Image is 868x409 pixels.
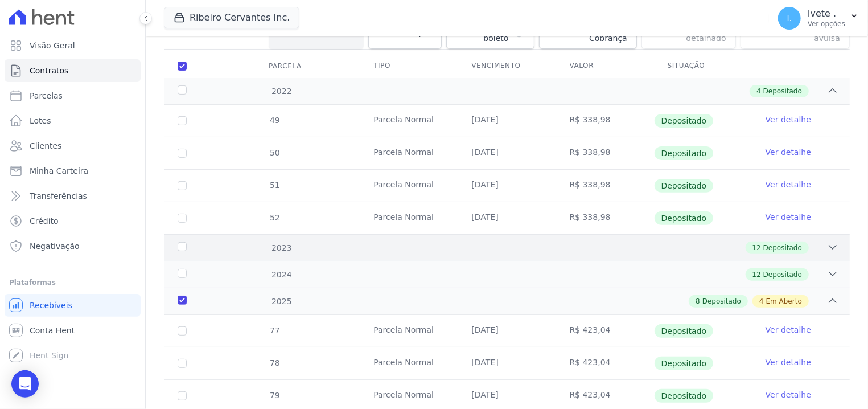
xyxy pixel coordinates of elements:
[178,359,187,368] input: Só é possível selecionar pagamentos em aberto
[458,315,556,347] td: [DATE]
[5,84,141,107] a: Parcelas
[556,170,654,202] td: R$ 338,98
[30,115,51,126] span: Lotes
[178,181,187,190] input: Só é possível selecionar pagamentos em aberto
[752,243,761,253] span: 12
[766,296,802,306] span: Em Aberto
[787,14,792,22] span: I.
[30,190,87,202] span: Transferências
[360,202,458,234] td: Parcela Normal
[5,59,141,82] a: Contratos
[752,269,761,280] span: 12
[458,105,556,137] td: [DATE]
[766,114,811,125] a: Ver detalhe
[178,391,187,400] input: Só é possível selecionar pagamentos em aberto
[30,215,59,227] span: Crédito
[808,19,845,28] p: Ver opções
[766,179,811,190] a: Ver detalhe
[5,294,141,317] a: Recebíveis
[30,90,63,101] span: Parcelas
[756,86,761,96] span: 4
[556,315,654,347] td: R$ 423,04
[360,170,458,202] td: Parcela Normal
[763,243,802,253] span: Depositado
[360,54,458,78] th: Tipo
[5,134,141,157] a: Clientes
[655,114,714,128] span: Depositado
[269,181,280,190] span: 51
[360,347,458,379] td: Parcela Normal
[269,213,280,222] span: 52
[30,300,72,311] span: Recebíveis
[556,137,654,169] td: R$ 338,98
[269,358,280,367] span: 78
[556,105,654,137] td: R$ 338,98
[766,324,811,336] a: Ver detalhe
[458,170,556,202] td: [DATE]
[269,391,280,400] span: 79
[458,137,556,169] td: [DATE]
[178,116,187,125] input: Só é possível selecionar pagamentos em aberto
[655,211,714,225] span: Depositado
[763,269,802,280] span: Depositado
[654,54,752,78] th: Situação
[458,54,556,78] th: Vencimento
[5,185,141,207] a: Transferências
[269,148,280,157] span: 50
[30,65,68,76] span: Contratos
[164,7,299,28] button: Ribeiro Cervantes Inc.
[269,326,280,335] span: 77
[759,296,764,306] span: 4
[30,140,61,152] span: Clientes
[655,179,714,193] span: Depositado
[458,347,556,379] td: [DATE]
[556,54,654,78] th: Valor
[30,240,80,252] span: Negativação
[655,324,714,338] span: Depositado
[808,8,845,19] p: Ivete .
[556,202,654,234] td: R$ 338,98
[5,159,141,182] a: Minha Carteira
[178,149,187,158] input: Só é possível selecionar pagamentos em aberto
[255,55,315,77] div: Parcela
[766,211,811,223] a: Ver detalhe
[9,276,136,289] div: Plataformas
[655,146,714,160] span: Depositado
[702,296,741,306] span: Depositado
[5,109,141,132] a: Lotes
[360,105,458,137] td: Parcela Normal
[30,40,75,51] span: Visão Geral
[655,389,714,403] span: Depositado
[766,357,811,368] a: Ver detalhe
[766,389,811,400] a: Ver detalhe
[360,315,458,347] td: Parcela Normal
[5,210,141,232] a: Crédito
[178,214,187,223] input: Só é possível selecionar pagamentos em aberto
[763,86,802,96] span: Depositado
[769,2,868,34] button: I. Ivete . Ver opções
[30,165,88,177] span: Minha Carteira
[11,370,39,398] div: Open Intercom Messenger
[696,296,700,306] span: 8
[5,319,141,342] a: Conta Hent
[269,116,280,125] span: 49
[5,34,141,57] a: Visão Geral
[5,235,141,257] a: Negativação
[360,137,458,169] td: Parcela Normal
[655,357,714,370] span: Depositado
[556,347,654,379] td: R$ 423,04
[458,202,556,234] td: [DATE]
[766,146,811,158] a: Ver detalhe
[30,325,75,336] span: Conta Hent
[178,326,187,336] input: Só é possível selecionar pagamentos em aberto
